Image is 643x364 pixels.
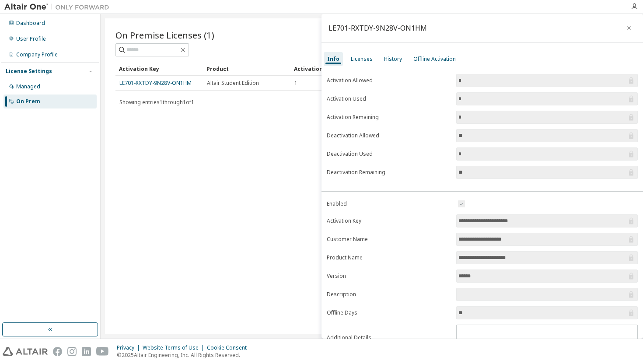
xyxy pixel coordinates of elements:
label: Activation Remaining [327,114,451,121]
div: Product [206,62,287,76]
img: altair_logo.svg [3,347,48,356]
a: LE701-RXTDY-9N28V-ON1HM [119,79,192,87]
span: Altair Student Edition [207,80,259,87]
label: Customer Name [327,236,451,243]
span: On Premise Licenses (1) [115,29,214,41]
label: Activation Used [327,95,451,102]
label: Deactivation Used [327,150,451,157]
label: Offline Days [327,309,451,316]
div: Licenses [351,56,373,63]
label: Activation Key [327,217,451,224]
label: Description [327,291,451,298]
div: Company Profile [16,51,58,58]
img: Altair One [4,3,114,11]
div: Offline Activation [413,56,456,63]
div: User Profile [16,35,46,42]
div: History [384,56,402,63]
div: Cookie Consent [207,344,252,351]
div: Activation Allowed [294,62,374,76]
label: Product Name [327,254,451,261]
div: Info [327,56,339,63]
div: Dashboard [16,20,45,27]
label: Deactivation Remaining [327,169,451,176]
img: facebook.svg [53,347,62,356]
label: Activation Allowed [327,77,451,84]
span: Showing entries 1 through 1 of 1 [119,98,194,106]
label: Enabled [327,200,451,207]
span: 1 [294,80,297,87]
div: LE701-RXTDY-9N28V-ON1HM [328,24,427,31]
label: Version [327,273,451,280]
img: youtube.svg [96,347,109,356]
img: linkedin.svg [82,347,91,356]
p: © 2025 Altair Engineering, Inc. All Rights Reserved. [117,351,252,359]
label: Deactivation Allowed [327,132,451,139]
div: Website Terms of Use [143,344,207,351]
div: Activation Key [119,62,199,76]
div: License Settings [6,68,52,75]
label: Additional Details [327,334,451,341]
div: Privacy [117,344,143,351]
div: Managed [16,83,40,90]
div: On Prem [16,98,40,105]
img: instagram.svg [67,347,77,356]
